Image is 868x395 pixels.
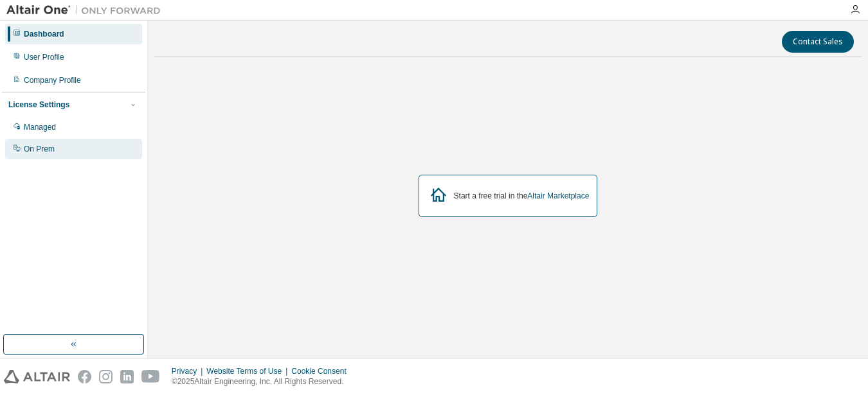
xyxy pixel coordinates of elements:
[4,370,70,383] img: altair_logo.svg
[172,366,206,376] div: Privacy
[120,370,134,383] img: linkedin.svg
[454,191,590,201] div: Start a free trial in the
[24,29,64,39] div: Dashboard
[6,4,167,17] img: Altair One
[206,366,291,376] div: Website Terms of Use
[527,191,589,200] a: Altair Marketplace
[99,370,113,383] img: instagram.svg
[78,370,91,383] img: facebook.svg
[172,376,354,387] p: © 2025 Altair Engineering, Inc. All Rights Reserved.
[8,100,69,110] div: License Settings
[24,52,64,62] div: User Profile
[782,31,854,53] button: Contact Sales
[24,75,81,85] div: Company Profile
[24,122,56,132] div: Managed
[291,366,354,376] div: Cookie Consent
[24,144,55,154] div: On Prem
[141,370,160,383] img: youtube.svg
